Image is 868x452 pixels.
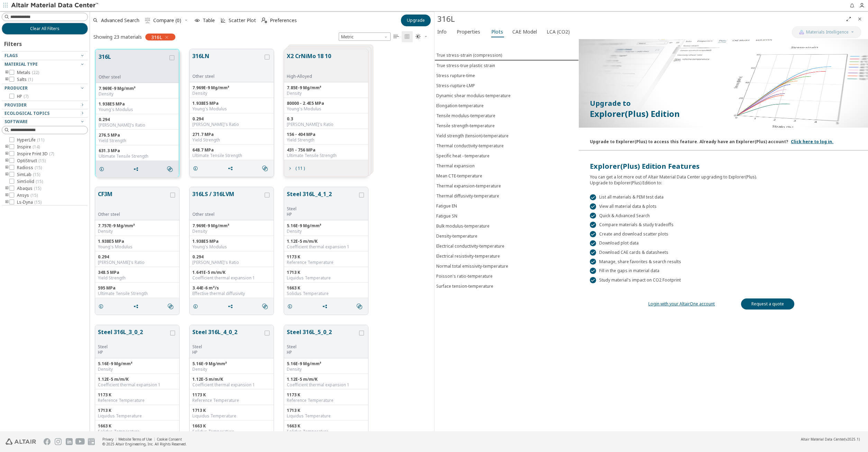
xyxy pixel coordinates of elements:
span: Scatter Plot [229,18,256,23]
div: Density [287,367,365,372]
i: toogle group [4,151,9,157]
i:  [145,18,150,23]
div: Density [287,91,365,96]
button: Table View [391,31,402,42]
span: Ecological Topics [4,110,49,116]
button: Share [130,299,145,313]
div: 1.641E-5 m/m/K [192,270,271,275]
span: ( 7 ) [49,151,54,157]
div: (v2025.1) [801,437,860,442]
div: Fatigue EN [436,203,457,209]
i: toogle group [4,200,9,205]
div: Compare materials & study tradeoffs [590,222,857,228]
button: Upgrade [401,15,431,26]
div: Download plot data [590,240,857,247]
div:  [590,277,596,283]
button: 316LN [192,52,263,74]
span: Clear All Filters [30,26,60,31]
div: Bulk modulus-temperature [436,223,490,229]
span: Radioss [17,165,42,170]
div: Yield Strength [287,137,365,143]
span: Advanced Search [101,18,139,23]
i:  [404,34,410,39]
span: Inspire Print 3D [17,151,54,157]
i:  [262,18,267,23]
div: 271.7 MPa [192,132,271,137]
div: grid [90,44,434,431]
div: 7.969E-9 Mg/mm³ [192,223,271,229]
button: Full Screen [843,13,854,25]
p: HP [287,350,358,355]
div: 1713 K [98,408,176,413]
button: Thermal conductivity-temperature [435,141,579,151]
div: [PERSON_NAME]'s Ratio [287,122,365,127]
div: View all material data & plots [590,203,857,210]
div: Dynamic shear modulus-temperature [436,93,511,99]
div: Steel [192,344,263,350]
div: You can get a lot more out of Altair Material Data Center upgrading to Explorer(Plus). Upgrade to... [590,171,857,186]
div: Density [99,91,176,97]
span: SimSolid [17,179,43,184]
div: Other steel [99,74,168,80]
i:  [167,166,173,172]
div: Thermal conductivity-temperature [436,143,504,149]
div: [PERSON_NAME]'s Ratio [99,122,176,128]
div: 316L [437,13,843,25]
div: 1173 K [287,392,365,398]
div: Tensile modulus-temperature [436,113,495,119]
button: Steel 316L_4_1_2 [287,190,358,206]
span: Material Type [4,61,38,67]
button: Fatigue SN [435,211,579,221]
div: Thermal expansion [436,163,475,169]
button: CF3M [98,190,169,212]
div: Other steel [192,74,263,79]
span: Ls-Dyna [17,200,42,205]
button: Share [225,299,239,313]
div: Yield strength (tension)-temperature [436,133,509,139]
button: Mean CTE-temperature [435,171,579,181]
div: Other steel [192,212,263,217]
div: Reference Temperature [287,260,365,265]
div: Reference Temperature [98,398,176,403]
div: Create and download scatter plots [590,231,857,237]
div:  [590,222,596,228]
button: Close [854,13,865,25]
div: 1.12E-5 m/m/K [192,377,271,382]
button: Steel 316L_4_0_2 [192,328,263,344]
i:  [415,34,421,39]
div: Liquidus Temperature [192,413,271,419]
span: ( 11 ) [295,166,305,170]
div: Coefficient thermal expansion 1 [192,275,271,281]
div: 5.16E-9 Mg/mm³ [98,361,176,367]
i: toogle group [4,70,9,75]
a: Click here to log in. [791,139,833,145]
div: 1.12E-5 m/m/K [287,239,365,244]
i:  [168,304,173,309]
div: 348.5 MPa [98,270,176,275]
div: Coefficient thermal expansion 1 [98,382,176,388]
a: Request a quote [741,298,794,310]
button: AI CopilotMaterials Intelligence [792,26,861,38]
div: 0.294 [99,117,176,122]
div: True stress-strain (compression) [436,52,502,58]
a: Privacy [102,437,113,442]
span: Info [437,26,447,37]
span: ( 15 ) [36,178,43,184]
p: HP [98,350,169,355]
i:  [262,166,268,171]
button: Software [2,118,88,126]
span: ( 15 ) [33,172,40,177]
button: Details [95,299,110,313]
div: Other steel [98,212,169,217]
p: Upgrade to [590,99,857,108]
span: Compare (0) [153,18,181,23]
button: Steel 316L_5_0_2 [287,328,358,344]
button: Stress-rupture-LMP [435,81,579,91]
div: 1.938E5 MPa [192,239,271,244]
div: Solidus Temperature [287,429,365,434]
span: Producer [4,85,28,91]
span: Salts [17,77,33,82]
div: Specific heat - temperature [436,153,490,159]
button: Flags [2,52,88,60]
span: Properties [457,26,480,37]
